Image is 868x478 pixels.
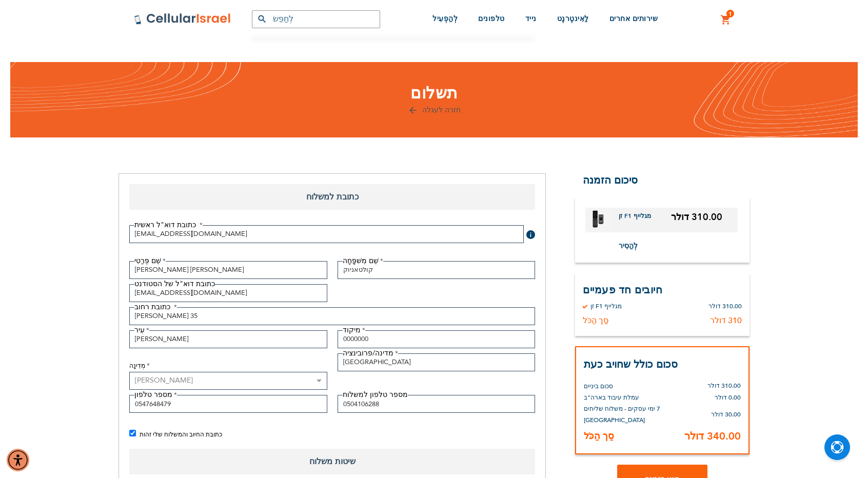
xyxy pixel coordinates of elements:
[619,212,651,220] font: מגלייף F1 זן
[584,382,613,390] font: סכום ביניים
[584,357,678,371] font: סכום כולל שחויב כעת
[584,430,614,443] font: סַך הַכֹּל
[619,241,638,251] font: לְהַסִיר
[583,283,662,297] font: חיובים חד פעמיים
[708,302,742,310] font: 310.00 דולר
[720,14,732,26] a: 1
[684,429,741,443] font: 340.00 דולר
[583,315,608,326] font: סַך הַכֹּל
[584,393,639,402] font: עמלת עיבוד בארה"ב
[309,456,356,467] font: שיטות משלוח
[583,173,638,187] font: סיכום הזמנה
[671,211,722,224] font: 310.00 דולר
[410,83,458,104] font: תשלום
[252,10,380,28] input: לְחַפֵּשׂ
[710,315,742,326] font: 310 דולר
[609,14,658,24] font: שירותים אחרים
[432,14,458,24] font: לְהַפְעִיל
[728,10,732,18] font: 1
[584,405,660,424] font: 7 ימי עסקים - משלוח שליחים [GEOGRAPHIC_DATA]
[557,14,589,24] font: לַאִינטֶרנֶט
[590,302,622,310] font: מגלייף F1 זן
[408,105,461,115] a: חזרה לעגלה
[478,14,505,24] font: טלפונים
[707,382,741,390] font: 310.00 דולר
[140,430,222,439] font: כתובת החיוב והמשלוח שלי זהות
[525,14,537,24] font: נייד
[589,210,607,228] img: מגלייף F1 זן
[715,393,741,402] font: 0.00 דולר
[711,410,741,419] font: 30.00 דולר
[7,449,29,471] div: תפריט נגישות
[306,191,359,203] font: כתובת למשלוח
[619,212,659,228] a: מגלייף F1 זן
[134,13,231,25] img: לוגו סלולר ישראל
[422,105,461,115] font: חזרה לעגלה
